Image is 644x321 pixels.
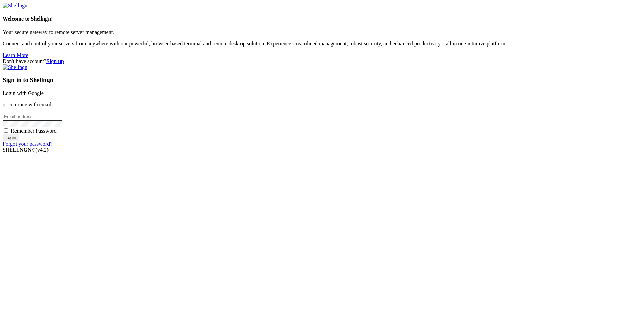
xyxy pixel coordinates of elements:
div: Don't have account? [3,58,641,64]
img: Shellngn [3,64,27,70]
span: SHELL © [3,147,49,153]
h3: Sign in to Shellngn [3,76,641,84]
input: Email address [3,113,62,120]
a: Learn More [3,52,28,58]
input: Remember Password [4,128,8,133]
span: Remember Password [11,128,57,134]
input: Login [3,134,19,141]
h4: Welcome to Shellngn! [3,16,641,22]
img: Shellngn [3,3,27,9]
p: Connect and control your servers from anywhere with our powerful, browser-based terminal and remo... [3,41,641,47]
a: Forgot your password? [3,141,52,147]
a: Sign up [46,58,64,64]
span: 4.2.0 [36,147,49,153]
p: Your secure gateway to remote server management. [3,29,641,35]
a: Login with Google [3,90,44,96]
b: NGN [20,147,32,153]
p: or continue with email: [3,102,641,108]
